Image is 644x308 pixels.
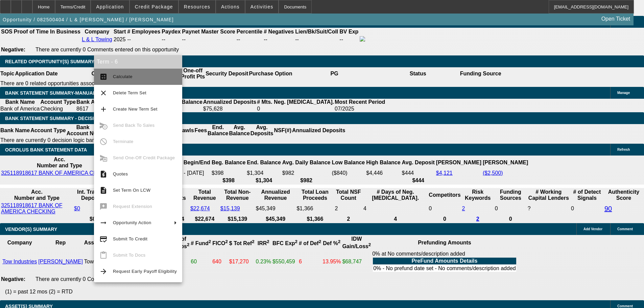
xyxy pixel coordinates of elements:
[428,189,461,202] th: Competitors
[402,177,435,184] th: $444
[35,276,179,282] span: There are currently 0 Comments entered on this opportunity
[428,216,461,222] th: 0
[99,73,108,81] mat-icon: calculate
[99,186,108,194] mat-icon: description
[257,99,334,105] th: # Mts. Neg. [MEDICAL_DATA].
[7,240,32,245] b: Company
[190,189,219,202] th: Total Revenue
[282,177,331,184] th: $982
[237,37,262,43] div: --
[220,206,240,211] a: $15,139
[76,105,124,112] td: 8617
[99,267,108,276] mat-icon: arrow_forward
[74,206,80,211] a: $0
[40,99,76,105] th: Account Type
[331,156,365,169] th: Low Balance
[258,240,269,246] b: IRR
[331,170,365,176] td: ($840)
[84,240,142,245] b: Asset Equipment Type
[571,189,603,202] th: # of Detect Signals
[1,170,118,176] a: 325118918617 BANK OF AMERICA CHECKING
[299,240,321,246] b: # of Def
[191,240,211,246] b: # Fund
[339,36,359,43] td: --
[402,156,435,169] th: Avg. Deposit
[84,251,142,273] td: Tow Truck
[292,67,376,80] th: PG
[339,29,358,34] b: BV Exp
[360,36,365,42] img: facebook-icon.png
[402,170,435,176] td: $444
[203,99,257,105] th: Annualized Deposits
[296,189,334,202] th: Total Loan Proceeds
[209,239,211,244] sup: 2
[342,236,371,249] b: IDW Gain/Loss
[5,90,96,96] span: BANK STATEMENT SUMMARY-MANUAL
[604,189,643,202] th: Authenticity Score
[334,99,385,105] th: Most Recent Period
[282,156,331,169] th: Avg. Daily Balance
[246,170,281,176] td: $1,304
[342,251,371,273] td: $68,747
[366,170,401,176] td: $4,446
[55,240,66,245] b: Rep
[40,105,76,112] td: Checking
[462,189,494,202] th: Risk Keywords
[220,189,255,202] th: Total Non-Revenue
[212,240,228,246] b: FICO
[207,124,229,137] th: End. Balance
[165,170,211,176] td: [DATE] - [DATE]
[373,265,516,272] td: 0% - No prefund date set - No comments/description added
[368,242,371,247] sup: 2
[85,29,109,34] b: Company
[76,99,124,105] th: Bank Account NO.
[184,4,210,9] span: Resources
[94,55,182,69] div: Term - 6
[411,258,477,264] b: PreFund Amounts Details
[617,91,630,95] span: Manage
[604,205,612,212] a: 90
[113,269,177,274] span: Request Early Payoff Eligibility
[495,189,527,202] th: Funding Sources
[363,202,428,215] td: 4
[334,202,362,215] td: 2
[334,189,362,202] th: Sum of the Total NSF Count and Total Overdraft Fee Count from Ocrolus
[257,105,334,112] td: 0
[229,251,255,273] td: $17,270
[220,216,255,222] th: $15,139
[245,0,279,13] button: Activities
[366,156,401,169] th: High Balance
[334,105,385,112] td: 07/2025
[229,240,255,246] b: $ Tot Ref
[127,37,131,42] span: --
[299,251,321,273] td: 6
[5,59,94,64] span: RELATED OPPORTUNITY(S) SUMMARY
[113,106,158,112] span: Create New Term Set
[599,13,633,25] a: Open Ticket
[256,216,296,222] th: $45,349
[225,239,228,244] sup: 2
[495,216,527,222] th: 0
[528,206,531,211] span: Refresh to pull Number of Working Capital Lenders
[182,37,235,43] div: --
[114,29,126,34] b: Start
[1,203,62,214] a: 325118918617 BANK OF AMERICA CHECKING
[130,0,178,13] button: Credit Package
[583,227,602,231] span: Add Vendor
[2,259,37,264] a: Tow Industries
[251,4,273,9] span: Activities
[5,289,644,295] p: (1) = past 12 mos (2) = RTD
[113,36,126,43] td: 2025
[319,239,321,244] sup: 2
[113,171,128,176] span: Quotes
[1,276,25,282] b: Negative:
[127,29,160,34] b: # Employees
[74,216,112,222] th: $0
[264,37,294,43] div: --
[256,206,295,212] div: $45,349
[246,156,281,169] th: End. Balance
[272,240,297,246] b: BFC Exp
[135,4,173,9] span: Credit Package
[376,67,460,80] th: Status
[5,147,87,152] span: OCROLUS BANK STATEMENT DATA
